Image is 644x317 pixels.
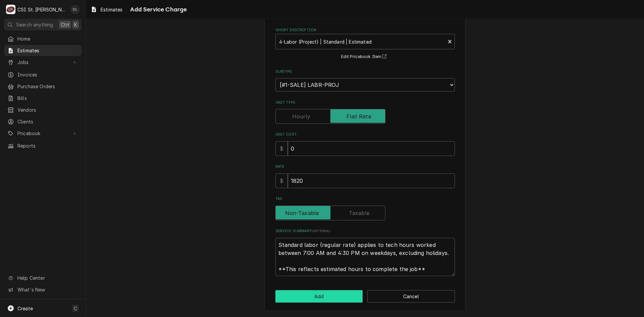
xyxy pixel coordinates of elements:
div: Service Summary [275,228,455,276]
button: Edit Pricebook Item [340,53,390,61]
div: Unit Cost [275,132,455,156]
span: Search anything [16,21,53,28]
button: Cancel [367,290,455,303]
a: Vendors [4,104,82,115]
span: Bills [17,95,78,102]
span: Invoices [17,71,78,78]
label: Tax [275,196,455,202]
span: Vendors [17,106,78,113]
div: Button Group [275,290,455,303]
button: Add [275,290,363,303]
a: Estimates [4,45,82,56]
span: What's New [17,286,77,293]
a: Purchase Orders [4,81,82,92]
div: Short Description [275,28,455,61]
div: Line Item Create/Update Form [275,11,455,276]
button: Search anythingCtrlK [4,19,82,31]
label: Short Description [275,28,455,33]
span: Create [17,306,33,311]
span: Estimates [101,6,122,13]
span: Jobs [17,59,68,66]
label: Subtype [275,69,455,74]
div: $ [275,141,288,156]
a: Home [4,33,82,44]
label: Unit Cost [275,132,455,137]
div: [object Object] [275,164,455,188]
div: $ [275,173,288,188]
a: Bills [4,93,82,104]
span: C [74,305,77,312]
div: CSI St. [PERSON_NAME] [17,6,67,13]
label: Service Summary [275,228,455,234]
label: Rate [275,164,455,169]
div: David Lindsey's Avatar [70,5,80,14]
div: DL [70,5,80,14]
span: Reports [17,142,78,149]
span: Clients [17,118,78,125]
a: Go to Help Center [4,272,82,283]
span: Add Service Charge [128,5,187,14]
label: Unit Type [275,100,455,105]
a: Clients [4,116,82,127]
span: Home [17,35,78,42]
div: Tax [275,196,455,220]
span: Purchase Orders [17,83,78,90]
span: Pricebook [17,130,68,137]
a: Reports [4,140,82,151]
span: ( optional ) [312,229,331,233]
span: Help Center [17,274,77,281]
a: Go to Pricebook [4,128,82,139]
div: Unit Type [275,100,455,124]
span: Estimates [17,47,78,54]
span: K [74,21,77,28]
a: Estimates [88,4,125,15]
a: Go to Jobs [4,57,82,68]
a: Go to What's New [4,284,82,295]
div: Button Group Row [275,290,455,303]
div: CSI St. Louis's Avatar [6,5,15,14]
div: Subtype [275,69,455,92]
a: Invoices [4,69,82,80]
textarea: Standard labor (regular rate) applies to tech hours worked between 7:00 AM and 4:30 PM on weekday... [275,238,455,276]
div: Line Item Create/Update [264,3,466,311]
span: Ctrl [61,21,69,28]
div: C [6,5,15,14]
